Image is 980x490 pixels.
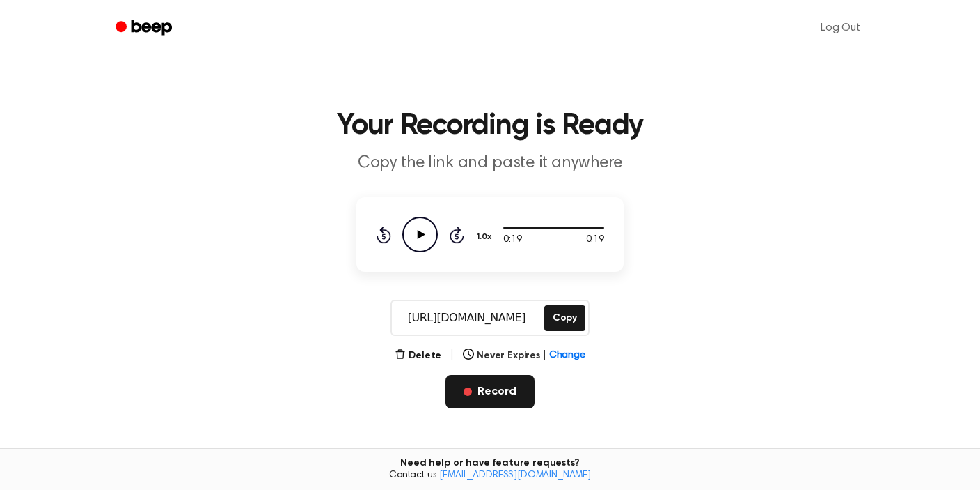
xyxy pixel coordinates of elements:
button: Record [445,375,534,408]
span: | [450,347,455,364]
h1: Your Recording is Ready [134,112,846,141]
button: Copy [544,305,585,331]
span: Change [549,349,585,363]
span: | [543,349,546,363]
button: 1.0x [475,225,496,249]
a: Beep [106,15,184,42]
span: 0:19 [586,233,604,247]
p: Copy the link and paste it anywhere [223,152,757,175]
span: 0:19 [503,233,521,247]
button: Never Expires|Change [463,349,585,363]
button: Delete [395,349,441,363]
span: Contact us [8,470,972,482]
a: Log Out [807,11,874,45]
a: [EMAIL_ADDRESS][DOMAIN_NAME] [439,470,591,480]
